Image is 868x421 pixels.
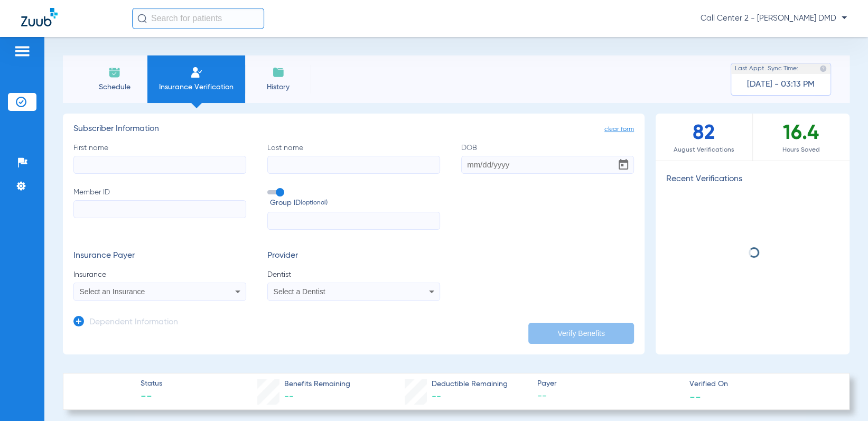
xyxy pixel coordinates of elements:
[689,391,701,402] span: --
[656,114,753,161] div: 82
[537,378,680,389] span: Payer
[701,13,847,24] span: Call Center 2 - [PERSON_NAME] DMD
[753,114,850,161] div: 16.4
[267,143,440,174] label: Last name
[537,390,680,403] span: --
[689,379,833,390] span: Verified On
[73,143,246,174] label: First name
[284,392,294,401] span: --
[432,392,441,401] span: --
[73,269,246,280] span: Insurance
[89,317,178,328] h3: Dependent Information
[284,379,350,390] span: Benefits Remaining
[274,287,325,296] span: Select a Dentist
[73,251,246,261] h3: Insurance Payer
[270,198,440,209] span: Group ID
[80,287,145,296] span: Select an Insurance
[753,145,850,155] span: Hours Saved
[656,174,850,185] h3: Recent Verifications
[267,269,440,280] span: Dentist
[190,66,203,79] img: Manual Insurance Verification
[89,82,139,92] span: Schedule
[14,45,31,58] img: hamburger-icon
[73,124,634,135] h3: Subscriber Information
[132,8,264,29] input: Search for patients
[21,8,58,26] img: Zuub Logo
[819,65,827,72] img: last sync help info
[267,251,440,261] h3: Provider
[141,390,162,405] span: --
[656,145,752,155] span: August Verifications
[108,66,121,79] img: Schedule
[301,198,328,209] small: (optional)
[73,200,246,218] input: Member ID
[461,156,634,174] input: DOBOpen calendar
[432,379,508,390] span: Deductible Remaining
[604,124,634,135] span: clear form
[253,82,303,92] span: History
[141,378,162,389] span: Status
[267,156,440,174] input: Last name
[461,143,634,174] label: DOB
[73,156,246,174] input: First name
[272,66,285,79] img: History
[73,187,246,230] label: Member ID
[747,79,815,90] span: [DATE] - 03:13 PM
[528,323,634,344] button: Verify Benefits
[613,154,634,175] button: Open calendar
[155,82,237,92] span: Insurance Verification
[735,63,798,74] span: Last Appt. Sync Time:
[137,14,147,23] img: Search Icon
